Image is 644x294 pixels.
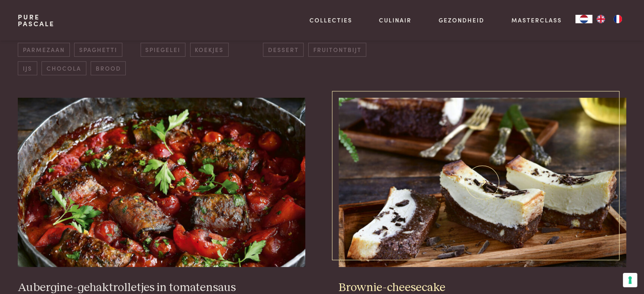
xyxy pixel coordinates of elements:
span: chocola [41,61,86,75]
a: PurePascale [18,14,55,27]
span: brood [91,61,126,75]
a: Collecties [310,16,352,25]
img: Aubergine-gehaktrolletjes in tomatensaus [18,98,305,267]
a: Gezondheid [439,16,484,25]
a: EN [592,15,609,23]
aside: Language selected: Nederlands [575,15,626,23]
a: Culinair [379,16,412,25]
span: koekjes [190,43,229,57]
span: ijs [18,61,37,75]
span: fruitontbijt [308,43,366,57]
span: dessert [263,43,304,57]
img: Brownie-cheesecake [339,98,626,267]
a: Masterclass [511,16,562,25]
a: FR [609,15,626,23]
button: Uw voorkeuren voor toestemming voor trackingtechnologieën [623,273,637,287]
ul: Language list [592,15,626,23]
span: spiegelei [141,43,185,57]
span: spaghetti [74,43,122,57]
a: NL [575,15,592,23]
div: Language [575,15,592,23]
span: parmezaan [18,43,69,57]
